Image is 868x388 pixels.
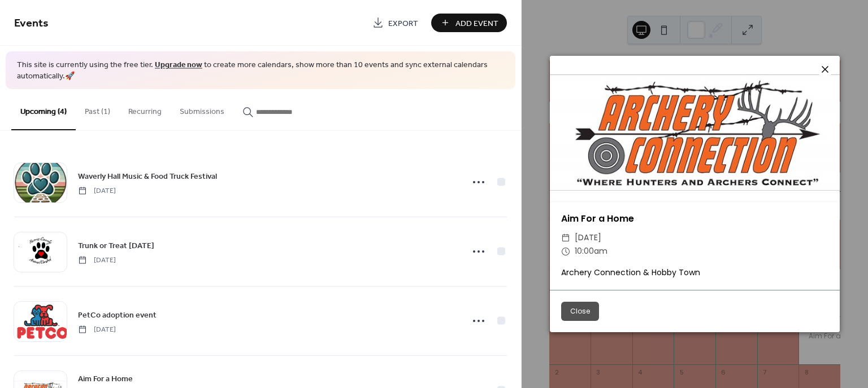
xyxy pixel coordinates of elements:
[561,302,599,321] button: Close
[78,170,217,182] span: Waverly Hall Music & Food Truck Festival
[155,58,202,73] a: Upgrade now
[78,239,154,252] a: Trunk or Treat [DATE]
[575,231,601,245] span: [DATE]
[561,245,570,258] div: ​
[14,12,49,34] span: Events
[78,240,154,252] span: Trunk or Treat [DATE]
[78,309,157,321] span: PetCo adoption event
[364,14,427,32] a: Export
[561,231,570,245] div: ​
[388,17,418,29] span: Export
[78,186,116,196] span: [DATE]
[78,324,116,334] span: [DATE]
[550,267,840,279] div: Archery Connection & Hobby Town
[550,212,840,226] div: Aim For a Home
[17,60,504,82] span: This site is currently using the free tier. to create more calendars, show more than 10 events an...
[78,372,133,385] a: Aim For a Home
[78,373,133,385] span: Aim For a Home
[119,89,171,129] button: Recurring
[431,14,507,32] button: Add Event
[78,255,116,265] span: [DATE]
[78,308,157,321] a: PetCo adoption event
[171,89,233,129] button: Submissions
[455,17,498,29] span: Add Event
[11,89,76,130] button: Upcoming (4)
[575,245,607,258] span: 10:00am
[78,170,217,183] a: Waverly Hall Music & Food Truck Festival
[76,89,119,129] button: Past (1)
